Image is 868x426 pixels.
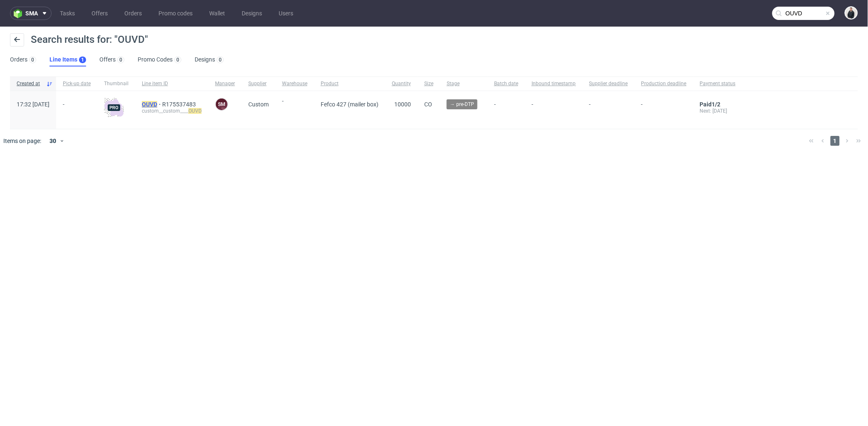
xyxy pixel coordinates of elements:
[394,101,411,108] span: 10000
[31,57,34,63] div: 0
[142,108,202,114] div: custom__custom____
[700,108,713,114] span: Next:
[831,136,840,146] span: 1
[321,101,378,108] span: Fefco 427 (mailer box)
[219,57,222,63] div: 0
[31,34,148,45] span: Search results for: "OUVD"
[712,101,721,108] span: 1/2
[17,80,43,87] span: Created at
[63,80,91,87] span: Pick-up date
[176,57,179,63] div: 0
[846,7,857,19] img: Adrian Margula
[215,80,235,87] span: Manager
[188,108,202,114] mark: OUVD
[119,7,147,20] a: Orders
[589,80,628,87] span: Supplier deadline
[87,7,113,20] a: Offers
[282,80,307,87] span: Warehouse
[713,108,727,114] span: [DATE]
[424,80,433,87] span: Size
[142,80,202,87] span: Line item ID
[494,101,518,119] span: -
[138,53,181,66] a: Promo Codes0
[3,137,41,145] span: Items on page:
[321,80,378,87] span: Product
[63,101,91,119] span: -
[641,101,687,119] span: -
[248,80,269,87] span: Supplier
[494,80,518,87] span: Batch date
[142,101,157,108] mark: OUVD
[216,98,228,110] figcaption: SM
[589,101,628,119] span: -
[274,7,298,20] a: Users
[153,7,198,20] a: Promo codes
[162,101,198,108] a: R175537483
[81,57,84,63] div: 1
[25,10,38,16] span: sma
[17,101,49,108] span: 17:32 [DATE]
[14,9,25,18] img: logo
[700,101,712,108] span: Paid
[104,98,124,118] img: pro-icon.017ec5509f39f3e742e3.png
[700,80,736,87] span: Payment status
[447,80,481,87] span: Stage
[282,98,307,119] span: -
[10,53,36,66] a: Orders0
[532,80,576,87] span: Inbound timestamp
[450,101,474,108] span: → pre-DTP
[49,53,86,66] a: Line Items1
[119,57,122,63] div: 0
[195,53,224,66] a: Designs0
[99,53,124,66] a: Offers0
[424,101,432,108] span: CO
[104,80,129,87] span: Thumbnail
[532,101,576,119] span: -
[237,7,267,20] a: Designs
[55,7,80,20] a: Tasks
[641,80,687,87] span: Production deadline
[392,80,411,87] span: Quantity
[142,101,162,108] a: OUVD
[45,135,59,147] div: 30
[204,7,230,20] a: Wallet
[248,101,269,108] span: Custom
[10,7,52,20] button: sma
